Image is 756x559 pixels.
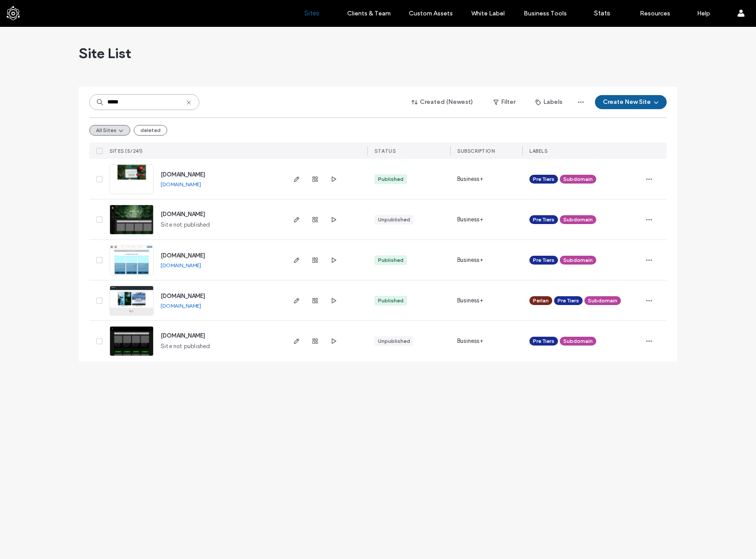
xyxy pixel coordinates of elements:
span: Subdomain [563,216,593,224]
span: Help [20,6,38,14]
a: [DOMAIN_NAME] [161,302,201,309]
div: Unpublished [378,337,410,345]
label: Custom Assets [409,10,453,17]
button: Created (Newest) [404,95,481,109]
div: Published [378,297,404,305]
span: Pre Tiers [533,175,554,183]
span: Subdomain [563,256,593,264]
label: Stats [594,9,610,17]
span: Site List [79,44,131,62]
span: Pre Tiers [558,297,579,305]
label: Sites [305,9,319,17]
label: Resources [640,10,670,17]
span: Business+ [457,337,483,346]
label: Business Tools [524,10,567,17]
a: [DOMAIN_NAME] [161,293,205,299]
div: Published [378,175,404,183]
a: [DOMAIN_NAME] [161,262,201,268]
button: deleted [134,125,167,136]
span: Site not published [161,342,210,351]
a: [DOMAIN_NAME] [161,171,205,178]
label: White Label [471,10,505,17]
span: Business+ [457,175,483,184]
span: Site not published [161,221,210,229]
div: Unpublished [378,216,410,224]
button: Filter [484,95,524,109]
label: Help [697,10,710,17]
span: Business+ [457,296,483,305]
button: Labels [528,95,570,109]
span: Perlan [533,297,549,305]
span: Subdomain [563,337,593,345]
span: Business+ [457,256,483,265]
a: [DOMAIN_NAME] [161,181,201,188]
span: Subdomain [588,297,617,305]
span: Pre Tiers [533,216,554,224]
button: Create New Site [595,95,667,109]
label: Clients & Team [347,10,391,17]
a: [DOMAIN_NAME] [161,252,205,259]
span: LABELS [529,148,547,154]
span: Business+ [457,215,483,224]
div: Published [378,256,404,264]
button: All Sites [89,125,130,136]
span: STATUS [374,148,396,154]
span: Pre Tiers [533,256,554,264]
span: SITES (5/241) [110,148,143,154]
span: SUBSCRIPTION [457,148,495,154]
a: [DOMAIN_NAME] [161,211,205,217]
span: Pre Tiers [533,337,554,345]
a: [DOMAIN_NAME] [161,332,205,339]
span: Subdomain [563,175,593,183]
